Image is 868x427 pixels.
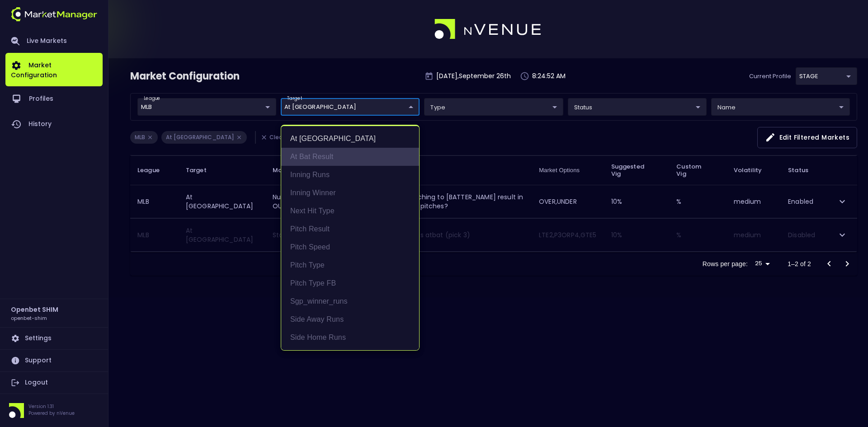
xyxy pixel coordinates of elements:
li: Pitch Result [281,220,419,238]
li: Inning Runs [281,166,419,184]
li: Pitch Speed [281,238,419,256]
li: Pitch Type [281,256,419,274]
li: sgp_winner_runs [281,292,419,310]
li: Next Hit Type [281,202,419,220]
li: Side Away Runs [281,310,419,328]
li: At [GEOGRAPHIC_DATA] [281,130,419,148]
li: At Bat Result [281,148,419,166]
li: Inning Winner [281,184,419,202]
li: Side Home Runs [281,328,419,347]
li: Pitch Type FB [281,274,419,292]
